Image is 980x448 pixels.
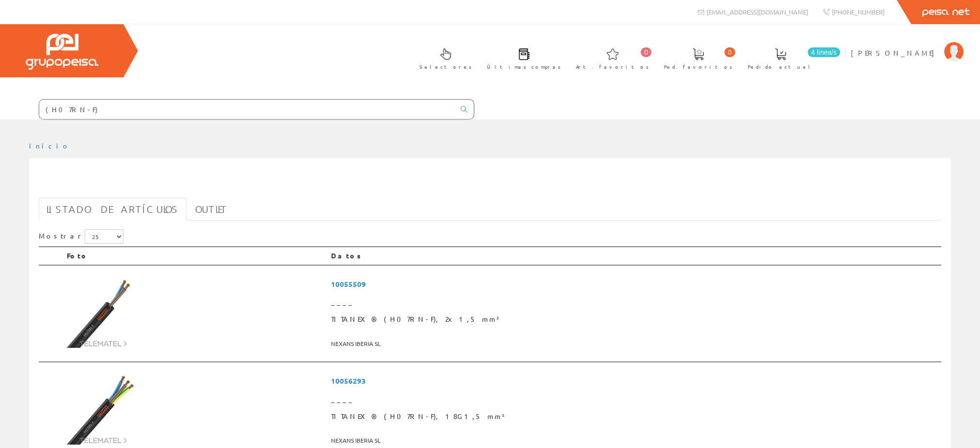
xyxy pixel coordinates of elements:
[832,8,885,16] span: [PHONE_NUMBER]
[487,62,561,72] span: Últimas compras
[851,48,939,58] span: [PERSON_NAME]
[67,372,139,445] img: Foto artículo TITANEX® (H07RN-F), 18G1,5 mm² (150x150)
[63,247,327,265] th: Foto
[331,390,937,408] span: ____
[851,40,964,49] a: [PERSON_NAME]
[641,47,651,57] span: 0
[39,100,455,119] input: Buscar ...
[477,40,566,75] a: Últimas compras
[29,141,70,150] a: Inicio
[331,372,937,390] span: 10056293
[738,40,843,75] a: 4 línea/s Pedido actual
[331,408,937,425] span: TITANEX® (H07RN-F), 18G1,5 mm²
[39,229,123,244] label: Mostrar
[327,247,941,265] th: Datos
[85,229,123,244] select: Mostrar
[724,47,735,57] span: 0
[67,275,139,348] img: Foto artículo TITANEX® (H07RN-F), 2x1,5 mm² (150x150)
[331,336,937,352] span: NEXANS IBERIA SL
[39,198,186,221] a: Listado de artículos
[331,293,937,311] span: ____
[331,311,937,328] span: TITANEX® (H07RN-F), 2x1,5 mm²
[420,62,472,72] span: Selectores
[410,40,477,75] a: Selectores
[26,34,98,70] img: Grupo Peisa
[39,174,941,193] h1: (H07RN-F)
[664,62,733,72] span: Ped. favoritos
[187,198,235,221] a: Outlet
[576,62,649,72] span: Art. favoritos
[331,275,937,293] span: 10055509
[707,8,808,16] span: [EMAIL_ADDRESS][DOMAIN_NAME]
[748,62,814,72] span: Pedido actual
[808,47,840,57] span: 4 línea/s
